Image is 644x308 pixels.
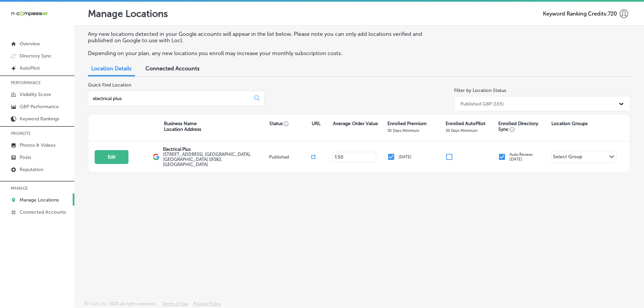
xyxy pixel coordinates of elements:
p: AutoPilot [20,65,40,71]
input: All Locations [92,95,249,101]
p: Photos & Videos [20,142,55,148]
p: Manage Locations [20,197,59,203]
p: Auto Renew: [DATE] [509,152,534,162]
label: Filter by Location Status [454,88,506,93]
p: Electrical Plus [163,147,267,152]
p: Keyword Rankings [20,116,59,122]
p: Published [269,155,311,160]
img: logo [153,153,160,160]
p: 30 Days Minimum [446,128,477,133]
button: Edit [95,150,128,164]
p: Visibility Score [20,92,51,97]
span: Connected Accounts [145,65,199,72]
p: Business Name Location Address [164,121,201,132]
img: 660ab0bf-5cc7-4cb8-ba1c-48b5ae0f18e60NCTV_CLogo_TV_Black_-500x88.png [11,10,48,17]
p: $ [335,155,337,159]
p: Posts [20,155,31,160]
p: GBP Performance [20,104,59,110]
p: Depending on your plan, any new locations you enroll may increase your monthly subscription costs. [88,50,440,56]
p: Manage Locations [88,8,168,19]
p: Directory Sync [20,53,52,59]
p: Enrolled AutoPilot [446,121,485,126]
p: Reputation [20,167,43,172]
p: 30 Days Minimum [387,128,419,133]
p: URL [312,121,320,126]
p: Location Groups [551,121,588,126]
label: [STREET_ADDRESS] , [GEOGRAPHIC_DATA], [GEOGRAPHIC_DATA] 19382, [GEOGRAPHIC_DATA] [163,152,267,167]
span: Keyword Ranking Credits: 720 [543,10,617,17]
p: Any new locations detected in your Google accounts will appear in the list below. Please note you... [88,31,440,44]
p: Average Order Value [333,121,378,126]
p: Enrolled Directory Sync [498,121,548,132]
p: Locl, Inc. 2025 all rights reserved. [90,301,157,306]
p: Enrolled Premium [387,121,427,126]
span: Location Details [91,65,132,72]
p: Overview [20,41,40,47]
label: Quick Find Location [88,82,131,88]
div: Published GBP (155) [460,101,504,106]
p: Connected Accounts [20,209,66,215]
p: Status [269,121,312,126]
div: Select Group [553,154,582,162]
p: [DATE] [399,155,411,159]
